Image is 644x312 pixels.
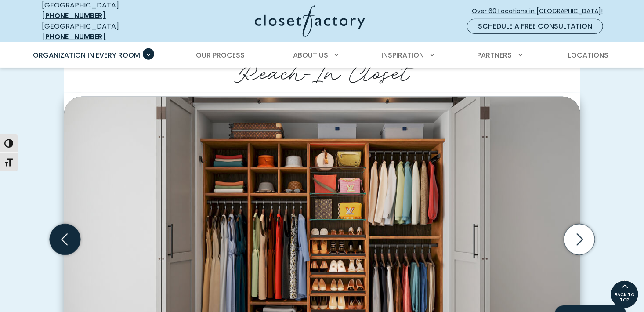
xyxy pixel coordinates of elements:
[472,7,610,16] span: Over 60 Locations in [GEOGRAPHIC_DATA]!
[467,19,603,34] a: Schedule a Free Consultation
[611,292,638,303] span: BACK TO TOP
[235,53,410,88] span: Reach-In Closet
[478,50,512,60] span: Partners
[568,50,608,60] span: Locations
[381,50,424,60] span: Inspiration
[46,221,84,258] button: Previous slide
[33,50,140,60] span: Organization in Every Room
[42,21,169,42] div: [GEOGRAPHIC_DATA]
[196,50,245,60] span: Our Process
[255,5,365,37] img: Closet Factory Logo
[611,280,639,308] a: BACK TO TOP
[561,221,598,258] button: Next slide
[42,32,106,42] a: [PHONE_NUMBER]
[42,11,106,21] a: [PHONE_NUMBER]
[471,4,610,19] a: Over 60 Locations in [GEOGRAPHIC_DATA]!
[293,50,328,60] span: About Us
[27,43,617,68] nav: Primary Menu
